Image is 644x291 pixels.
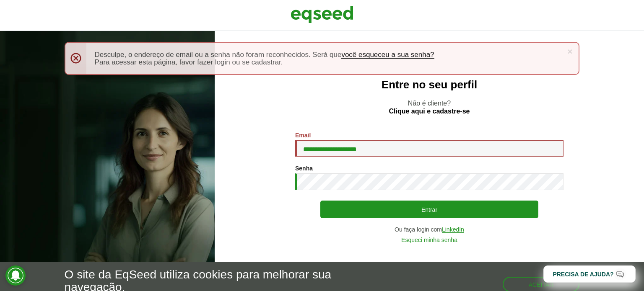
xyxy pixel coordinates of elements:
a: × [567,47,572,56]
a: você esqueceu a sua senha? [341,51,434,59]
div: Ou faça login com [295,227,563,233]
label: Senha [295,165,313,171]
a: LinkedIn [442,227,464,233]
label: Email [295,132,311,138]
p: Não é cliente? [231,99,627,115]
a: Esqueci minha senha [401,237,457,243]
a: Clique aqui e cadastre-se [389,108,470,115]
li: Para acessar esta página, favor fazer login ou se cadastrar. [95,59,562,66]
img: EqSeed Logo [291,4,353,25]
h2: Entre no seu perfil [231,79,627,91]
button: Entrar [320,201,538,218]
li: Desculpe, o endereço de email ou a senha não foram reconhecidos. Será que [95,51,562,59]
